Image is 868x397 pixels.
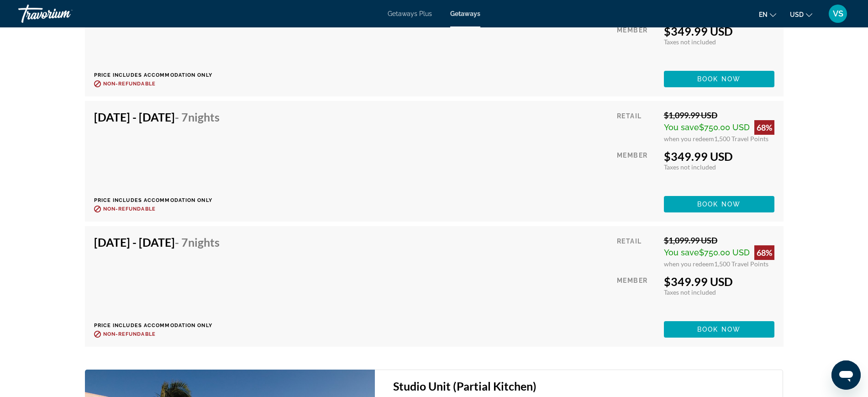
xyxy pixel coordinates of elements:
[664,71,774,87] button: Book now
[664,24,774,38] div: $349.99 USD
[754,245,774,260] div: 68%
[188,235,220,249] span: Nights
[664,149,774,163] div: $349.99 USD
[664,110,774,120] div: $1,099.99 USD
[664,275,774,288] div: $349.99 USD
[697,75,741,83] span: Book now
[697,201,741,208] span: Book now
[103,331,156,337] span: Non-refundable
[699,122,750,132] span: $750.00 USD
[664,38,716,46] span: Taxes not included
[94,72,226,78] p: Price includes accommodation only
[790,8,812,21] button: Change currency
[94,197,226,203] p: Price includes accommodation only
[664,248,699,257] span: You save
[831,360,861,390] iframe: Button to launch messaging window
[103,81,156,87] span: Non-refundable
[790,11,804,18] span: USD
[664,163,716,171] span: Taxes not included
[664,235,774,245] div: $1,099.99 USD
[617,275,657,314] div: Member
[664,135,714,143] span: when you redeem
[617,235,657,268] div: Retail
[664,122,699,132] span: You save
[175,235,220,249] span: - 7
[94,235,220,249] h4: [DATE] - [DATE]
[664,321,774,338] button: Book now
[664,196,774,212] button: Book now
[664,260,714,268] span: when you redeem
[617,24,657,64] div: Member
[617,110,657,143] div: Retail
[18,2,110,26] a: Travorium
[714,260,768,268] span: 1,500 Travel Points
[450,10,480,17] a: Getaways
[664,288,716,296] span: Taxes not included
[388,10,432,17] a: Getaways Plus
[697,326,741,333] span: Book now
[617,149,657,189] div: Member
[714,135,768,143] span: 1,500 Travel Points
[759,11,768,18] span: en
[699,248,750,257] span: $750.00 USD
[393,379,773,393] h3: Studio Unit (Partial Kitchen)
[175,110,220,124] span: - 7
[833,9,843,18] span: VS
[94,110,220,124] h4: [DATE] - [DATE]
[826,4,850,23] button: User Menu
[754,120,774,135] div: 68%
[188,110,220,124] span: Nights
[103,206,156,212] span: Non-refundable
[94,323,226,328] p: Price includes accommodation only
[759,8,776,21] button: Change language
